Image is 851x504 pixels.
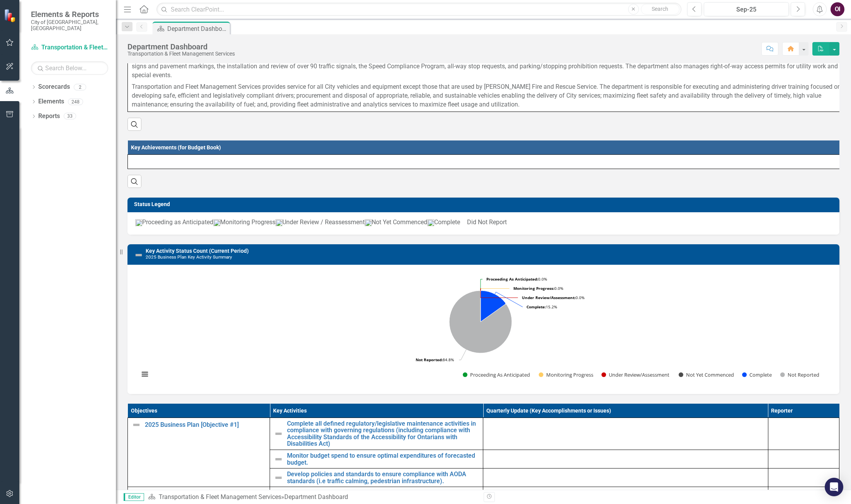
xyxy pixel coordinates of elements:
div: Department Dashboard [127,42,235,51]
small: City of [GEOGRAPHIC_DATA], [GEOGRAPHIC_DATA] [31,19,108,32]
span: Search [652,6,668,12]
button: OI [831,2,844,16]
div: » [148,493,478,502]
td: Double-Click to Edit Right Click for Context Menu [128,418,270,487]
a: Elements [38,97,64,106]
small: 2025 Business Plan Key Activity Summary [146,254,232,260]
tspan: Complete: [527,304,546,310]
text: 15.2% [527,304,557,310]
img: Not Defined [134,250,143,260]
path: Not Reported, 28. [449,291,512,353]
a: Transportation & Fleet Management Services [159,493,281,501]
td: Double-Click to Edit [768,418,839,450]
button: Show Under Review/Assessment [601,371,670,378]
a: Develop policies and standards to ensure compliance with AODA standards (i.e traffic calming, ped... [287,471,479,484]
button: Show Not Yet Commenced [679,371,734,378]
path: Complete, 5. [481,291,506,322]
div: Transportation & Fleet Management Services [127,51,235,57]
button: Sep-25 [704,2,789,16]
tspan: Under Review/Assessment: [522,295,576,300]
div: 248 [68,98,83,105]
h3: Status Legend [134,201,836,207]
span: Editor [124,493,144,501]
img: ProceedingGreen.png [135,219,142,226]
div: Sep-25 [707,5,786,14]
img: NotYet.png [365,219,372,226]
img: ClearPoint Strategy [4,8,17,22]
svg: Interactive chart [135,271,826,386]
button: View chart menu, Chart [139,369,150,380]
button: Show Complete [742,371,772,378]
div: Open Intercom Messenger [825,478,843,496]
img: DidNotReport.png [460,221,467,225]
input: Search Below... [31,61,108,75]
td: Double-Click to Edit [768,468,839,487]
img: Not Defined [274,455,283,464]
button: Search [641,4,679,15]
div: Department Dashboard [167,24,228,34]
td: Double-Click to Edit [768,450,839,468]
img: UnderReview.png [275,219,282,226]
td: Double-Click to Edit [483,418,768,450]
tspan: Proceeding As Anticipated: [486,276,538,282]
img: Complete_icon.png [427,219,434,226]
button: Show Monitoring Progress [539,371,593,378]
a: 2025 Business Plan [Objective #1] [145,421,266,428]
div: 33 [64,113,76,120]
a: Monitor budget spend to ensure optimal expenditures of forecasted budget. [287,452,479,466]
img: Not Defined [132,489,141,499]
p: Transportation and Fleet Management Services provides service for all City vehicles and equipment... [132,81,851,109]
td: Double-Click to Edit Right Click for Context Menu [270,418,483,450]
td: Double-Click to Edit [483,468,768,487]
text: 0.0% [486,276,547,282]
div: 2 [74,84,86,90]
button: Show Proceeding As Anticipated [463,371,530,378]
img: Not Defined [274,429,283,438]
img: Not Defined [274,473,283,482]
input: Search ClearPoint... [156,3,681,16]
td: Double-Click to Edit Right Click for Context Menu [270,468,483,487]
a: Key Activity Status Count (Current Period) [146,248,249,254]
a: Complete all defined regulatory/legislative maintenance activities in compliance with governing r... [287,420,479,447]
a: Transportation & Fleet Management Services [31,43,108,52]
img: Monitoring.png [213,219,220,226]
td: Double-Click to Edit Right Click for Context Menu [270,450,483,468]
button: Show Not Reported [780,371,819,378]
a: Scorecards [38,83,70,91]
text: 84.8% [416,357,454,362]
div: Chart. Highcharts interactive chart. [135,271,832,386]
text: 0.0% [522,295,584,300]
tspan: Not Reported: [416,357,443,362]
tspan: Monitoring Progress: [513,286,554,291]
span: Elements & Reports [31,10,108,19]
p: Proceeding as Anticipated Monitoring Progress Under Review / Reassessment Not Yet Commenced Compl... [135,218,832,227]
div: Department Dashboard [284,493,348,501]
td: Double-Click to Edit [483,450,768,468]
img: Not Defined [132,420,141,430]
text: 0.0% [513,286,563,291]
a: Reports [38,112,60,121]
